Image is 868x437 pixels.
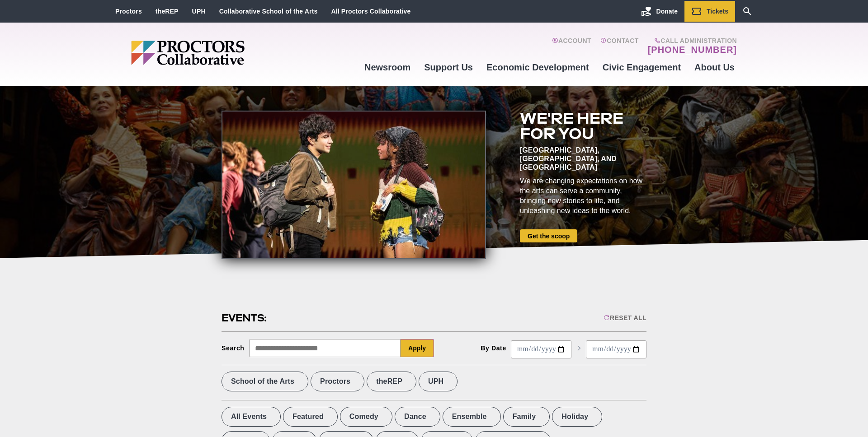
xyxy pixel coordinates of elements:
a: Contact [600,37,639,55]
a: Donate [634,1,684,22]
a: Search [735,1,759,22]
label: Family [503,407,550,427]
label: School of the Arts [222,372,308,391]
a: Collaborative School of the Arts [219,8,318,15]
div: We are changing expectations on how the arts can serve a community, bringing new stories to life,... [520,176,646,216]
label: Holiday [552,407,602,427]
label: theREP [367,372,416,391]
a: Civic Engagement [596,55,688,79]
a: Account [552,37,591,55]
label: Dance [395,407,440,427]
a: Get the scoop [520,229,577,242]
span: Call Administration [645,37,737,44]
span: Donate [656,8,678,15]
img: Proctors logo [131,41,314,65]
label: Featured [283,407,338,427]
a: Tickets [684,1,735,22]
div: [GEOGRAPHIC_DATA], [GEOGRAPHIC_DATA], and [GEOGRAPHIC_DATA] [520,146,646,172]
a: About Us [688,55,741,79]
a: Economic Development [480,55,596,79]
label: Comedy [340,407,392,427]
label: Ensemble [443,407,501,427]
div: Search [222,344,245,352]
label: All Events [222,407,281,427]
div: Reset All [604,314,646,321]
h2: We're here for you [520,111,646,141]
h2: Events: [222,311,268,325]
span: Tickets [707,8,728,15]
label: Proctors [311,372,364,391]
a: [PHONE_NUMBER] [648,44,737,55]
a: UPH [192,8,206,15]
a: Support Us [417,55,480,79]
a: theREP [156,8,179,15]
a: Newsroom [358,55,417,79]
a: Proctors [115,8,142,15]
div: By Date [481,344,506,352]
label: UPH [419,372,458,391]
button: Apply [401,339,434,357]
a: All Proctors Collaborative [331,8,410,15]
